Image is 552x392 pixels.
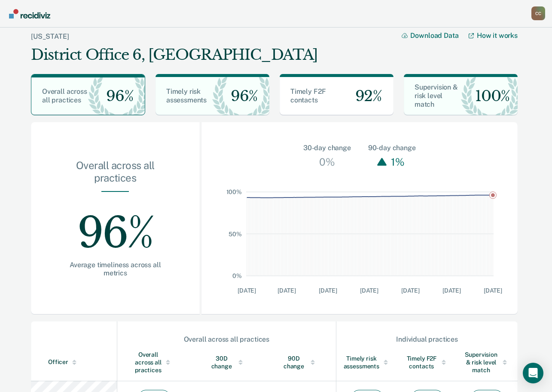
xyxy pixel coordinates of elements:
div: 30-day change [303,143,351,153]
div: 30D change [208,355,247,370]
span: 100% [468,87,510,105]
div: Overall across all practices [134,351,174,374]
div: 0% [317,153,337,170]
div: C C [531,6,545,20]
text: [DATE] [442,287,461,294]
th: Toggle SortBy [336,344,399,381]
div: Overall across all practices [118,335,336,343]
th: Toggle SortBy [31,344,117,381]
div: Timely F2F contacts [406,355,450,370]
img: Recidiviz [9,9,50,19]
th: Toggle SortBy [191,344,264,381]
text: [DATE] [483,287,502,294]
span: Supervision & risk level match [415,83,458,108]
th: Toggle SortBy [399,344,457,381]
div: Timely risk assessments [343,355,391,370]
div: Supervision & risk level match [464,351,511,374]
div: District Office 6, [GEOGRAPHIC_DATA] [31,46,318,64]
div: 90D change [281,355,319,370]
th: Toggle SortBy [117,344,191,381]
span: 96% [99,87,133,105]
th: Toggle SortBy [457,344,518,381]
span: 96% [224,87,258,105]
text: [DATE] [401,287,419,294]
div: Officer [48,358,113,366]
div: Overall across all practices [58,159,172,191]
span: Timely risk assessments [166,87,207,104]
text: [DATE] [277,287,296,294]
button: Profile dropdown button [531,6,545,20]
text: [DATE] [238,287,256,294]
div: Individual practices [337,335,517,343]
text: [DATE] [318,287,337,294]
text: [DATE] [360,287,378,294]
div: 90-day change [368,143,416,153]
div: 1% [389,153,406,170]
div: Open Intercom Messenger [523,363,543,383]
th: Toggle SortBy [264,344,336,381]
span: 92% [348,87,382,105]
span: Timely F2F contacts [290,87,326,104]
div: 96% [58,192,172,261]
button: Download Data [402,31,469,40]
div: Average timeliness across all metrics [58,261,172,277]
a: [US_STATE] [31,32,69,40]
span: Overall across all practices [42,87,87,104]
a: How it works [469,31,518,40]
